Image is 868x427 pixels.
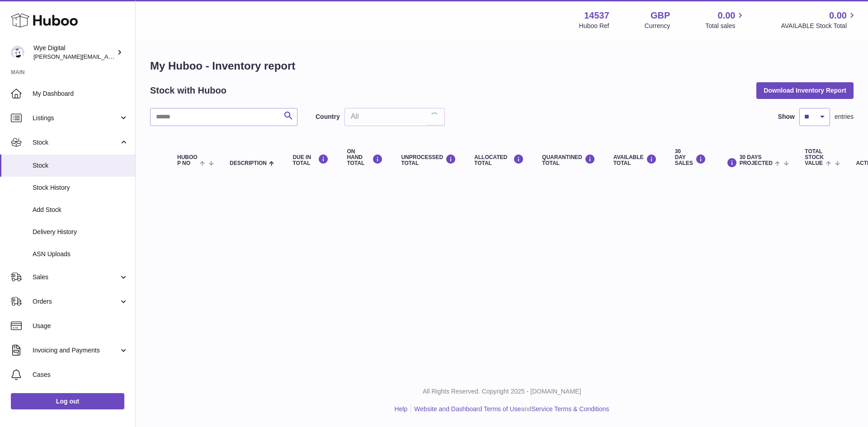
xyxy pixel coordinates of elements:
span: 30 DAYS PROJECTED [740,155,773,166]
span: Delivery History [33,228,128,236]
img: nathan@wyedigital.co.uk [11,46,24,59]
h2: Stock with Huboo [150,84,226,97]
a: 0.00 Total sales [705,9,745,30]
span: Invoicing and Payments [33,346,119,355]
h1: My Huboo - Inventory report [150,59,854,73]
span: Add Stock [33,206,128,214]
span: [PERSON_NAME][EMAIL_ADDRESS][DOMAIN_NAME] [33,53,181,60]
span: Usage [33,322,128,330]
div: ON HAND Total [347,149,383,167]
span: ASN Uploads [33,250,128,258]
button: Download Inventory Report [756,82,854,99]
span: entries [835,113,854,121]
span: AVAILABLE Stock Total [781,22,857,30]
strong: GBP [651,9,670,22]
div: AVAILABLE Total [613,154,657,166]
span: Total stock value [805,149,824,167]
label: Show [778,113,795,121]
a: Website and Dashboard Terms of Use [414,405,521,413]
li: and [411,405,609,413]
a: Log out [11,393,124,409]
div: Currency [645,22,670,30]
a: Help [395,405,408,413]
div: Wye Digital [33,44,115,61]
div: Huboo Ref [579,22,609,30]
span: Listings [33,114,119,122]
p: All Rights Reserved. Copyright 2025 - [DOMAIN_NAME] [143,387,861,396]
div: QUARANTINED Total [542,154,595,166]
span: 0.00 [718,9,736,22]
div: UNPROCESSED Total [401,154,456,166]
span: Cases [33,371,128,379]
span: Sales [33,273,119,282]
a: 0.00 AVAILABLE Stock Total [781,9,857,30]
span: Stock History [33,183,128,192]
span: Description [230,160,267,166]
a: Service Terms & Conditions [532,405,609,413]
span: Orders [33,297,119,306]
strong: 14537 [584,9,609,22]
div: DUE IN TOTAL [292,154,329,166]
span: Huboo P no [177,155,198,166]
span: Stock [33,138,119,147]
span: 0.00 [829,9,847,22]
span: Total sales [705,22,745,30]
label: Country [316,113,340,121]
span: My Dashboard [33,89,128,98]
div: ALLOCATED Total [474,154,524,166]
div: 30 DAY SALES [675,149,706,167]
span: Stock [33,161,128,170]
